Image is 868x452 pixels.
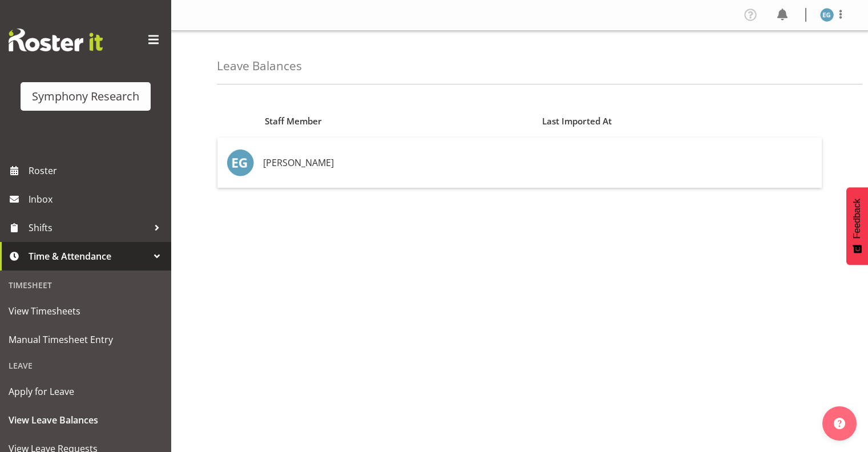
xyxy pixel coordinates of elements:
[217,59,302,72] h4: Leave Balances
[29,248,148,265] span: Time & Attendance
[542,115,612,128] span: Last Imported At
[852,199,862,239] span: Feedback
[3,377,168,406] a: Apply for Leave
[3,354,168,377] div: Leave
[29,191,165,208] span: Inbox
[3,273,168,297] div: Timesheet
[3,297,168,325] a: View Timesheets
[9,411,163,429] span: View Leave Balances
[227,149,254,176] img: evelyn-gray1866.jpg
[9,302,163,320] span: View Timesheets
[259,138,535,188] td: [PERSON_NAME]
[846,187,868,265] button: Feedback - Show survey
[32,88,139,105] div: Symphony Research
[29,219,148,236] span: Shifts
[9,331,163,348] span: Manual Timesheet Entry
[265,115,322,128] span: Staff Member
[9,29,103,51] img: Rosterit website logo
[3,325,168,354] a: Manual Timesheet Entry
[834,418,845,429] img: help-xxl-2.png
[3,406,168,434] a: View Leave Balances
[9,383,163,400] span: Apply for Leave
[820,8,834,22] img: evelyn-gray1866.jpg
[29,162,165,179] span: Roster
